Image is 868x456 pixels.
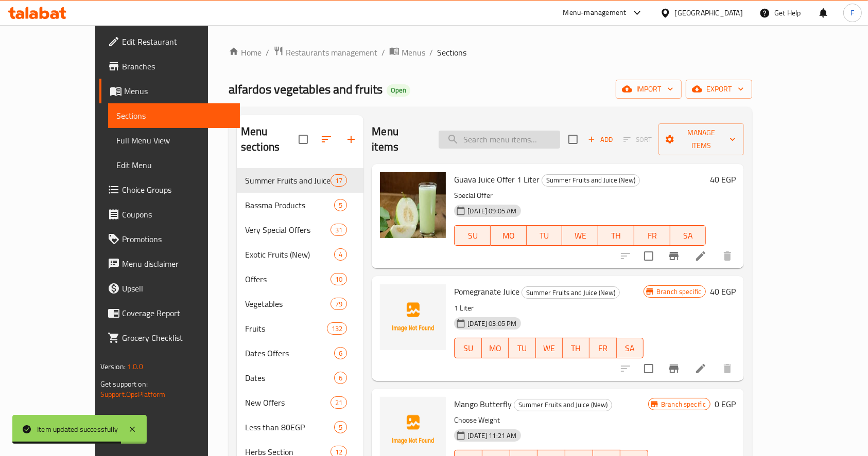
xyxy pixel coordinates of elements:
[540,341,559,356] span: WE
[621,341,639,356] span: SA
[662,356,686,381] button: Branch-specific-item
[237,168,363,193] div: Summer Fruits and Juice (New)17
[334,421,347,433] div: items
[122,60,232,72] span: Branches
[99,325,240,350] a: Grocery Checklist
[657,399,710,409] span: Branch specific
[237,415,363,440] div: Less than 80EGP5
[331,275,346,284] span: 10
[245,322,327,335] div: Fruits
[509,338,535,358] button: TU
[331,273,347,285] div: items
[331,224,347,236] div: items
[116,159,232,171] span: Edit Menu
[715,397,736,411] h6: 0 EGP
[237,366,363,390] div: Dates6
[594,341,612,356] span: FR
[454,396,512,412] span: Mango Butterfly
[245,273,331,285] span: Offers
[245,298,331,310] span: Vegetables
[562,225,598,246] button: WE
[463,431,520,441] span: [DATE] 11:21 AM
[273,46,377,59] a: Restaurants management
[536,338,563,358] button: WE
[495,228,523,243] span: MO
[99,177,240,202] a: Choice Groups
[37,424,118,435] div: Item updated successfully
[237,316,363,341] div: Fruits132
[542,174,640,187] div: Summer Fruits and Juice (New)
[122,282,232,295] span: Upsell
[562,129,584,150] span: Select section
[514,399,612,411] span: Summer Fruits and Juice (New)
[229,46,752,59] nav: breadcrumb
[667,126,736,152] span: Manage items
[331,398,346,408] span: 21
[245,372,334,384] div: Dates
[99,227,240,251] a: Promotions
[454,338,481,358] button: SU
[850,7,854,19] span: F
[237,217,363,242] div: Very Special Offers31
[327,322,347,335] div: items
[122,208,232,221] span: Coupons
[122,35,232,48] span: Edit Restaurant
[245,224,331,236] span: Very Special Offers
[122,184,232,196] span: Choice Groups
[237,390,363,415] div: New Offers21
[124,85,232,97] span: Menus
[638,245,659,267] span: Select to update
[122,307,232,319] span: Coverage Report
[331,299,346,309] span: 79
[237,242,363,267] div: Exotic Fruits (New)4
[331,225,346,235] span: 31
[381,46,385,59] li: /
[116,110,232,122] span: Sections
[454,302,644,315] p: 1 Liter
[266,46,269,59] li: /
[335,373,346,383] span: 6
[454,414,648,427] p: Choose Weight
[99,251,240,276] a: Menu disclaimer
[686,80,752,99] button: export
[116,134,232,147] span: Full Menu View
[327,324,346,334] span: 132
[245,174,331,187] span: Summer Fruits and Juice (New)
[99,29,240,54] a: Edit Restaurant
[108,128,240,153] a: Full Menu View
[491,225,527,246] button: MO
[598,225,634,246] button: TH
[334,199,347,211] div: items
[380,284,446,350] img: Pomegranate Juice
[237,193,363,217] div: Bassma Products5
[331,176,346,186] span: 17
[662,244,686,268] button: Branch-specific-item
[715,356,740,381] button: delete
[237,267,363,291] div: Offers10
[563,338,589,358] button: TH
[245,396,331,409] span: New Offers
[454,284,519,299] span: Pomegranate Juice
[99,79,240,103] a: Menus
[372,124,426,155] h2: Menu items
[695,362,707,375] a: Edit menu item
[389,46,425,59] a: Menus
[122,258,232,270] span: Menu disclaimer
[331,396,347,409] div: items
[245,347,334,359] span: Dates Offers
[454,172,540,187] span: Guava Juice Offer 1 Liter
[586,134,614,145] span: Add
[602,228,630,243] span: TH
[616,80,682,99] button: import
[589,338,616,358] button: FR
[334,372,347,384] div: items
[108,103,240,128] a: Sections
[437,46,466,59] span: Sections
[335,250,346,260] span: 4
[563,7,627,19] div: Menu-management
[229,46,262,59] a: Home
